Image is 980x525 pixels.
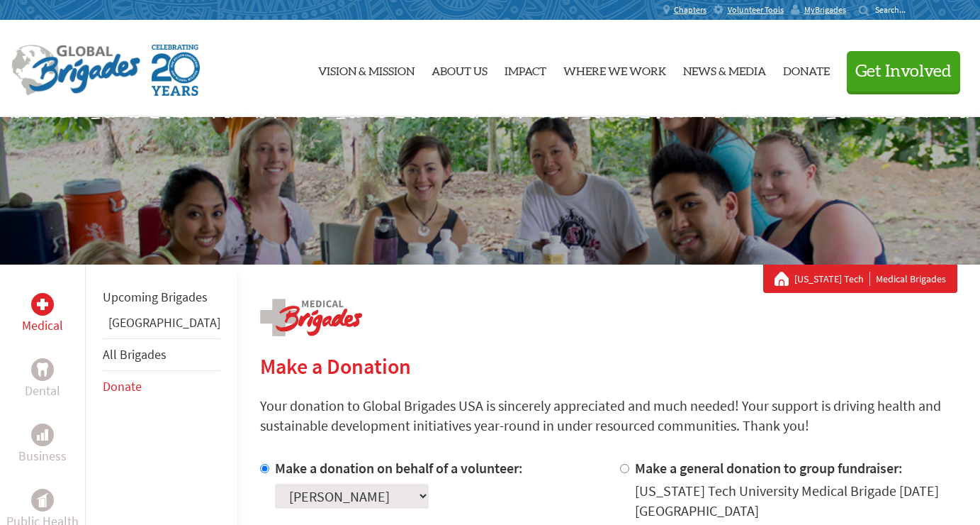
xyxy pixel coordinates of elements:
[25,358,60,401] a: DentalDental
[794,272,870,286] a: [US_STATE] Tech
[152,45,200,96] img: Global Brigades Celebrating 20 Years
[103,313,220,338] li: Ghana
[103,289,208,305] a: Upcoming Brigades
[103,282,220,313] li: Upcoming Brigades
[260,353,957,379] h2: Make a Donation
[804,4,846,16] span: MyBrigades
[505,32,546,106] a: Impact
[847,51,960,92] button: Get Involved
[37,363,48,376] img: Dental
[783,32,830,106] a: Donate
[683,32,766,106] a: News & Media
[31,424,54,446] div: Business
[635,481,957,521] div: [US_STATE] Tech University Medical Brigade [DATE] [GEOGRAPHIC_DATA]
[108,314,220,331] a: [GEOGRAPHIC_DATA]
[18,446,67,466] p: Business
[31,489,54,512] div: Public Health
[37,429,48,441] img: Business
[18,424,67,466] a: BusinessBusiness
[674,4,706,16] span: Chapters
[37,299,48,310] img: Medical
[22,293,63,336] a: MedicalMedical
[25,381,60,401] p: Dental
[635,459,903,477] label: Make a general donation to group fundraiser:
[22,316,63,336] p: Medical
[775,272,946,286] div: Medical Brigades
[31,358,54,381] div: Dental
[260,396,957,436] p: Your donation to Global Brigades USA is sincerely appreciated and much needed! Your support is dr...
[260,299,362,336] img: logo-medical.png
[103,371,220,402] li: Donate
[855,63,952,80] span: Get Involved
[37,493,48,507] img: Public Health
[103,346,167,363] a: All Brigades
[875,4,916,15] input: Search...
[432,32,488,106] a: About Us
[11,45,140,96] img: Global Brigades Logo
[318,32,415,106] a: Vision & Mission
[103,378,142,394] a: Donate
[31,293,54,316] div: Medical
[103,338,220,371] li: All Brigades
[275,459,523,477] label: Make a donation on behalf of a volunteer:
[728,4,784,16] span: Volunteer Tools
[563,32,666,106] a: Where We Work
